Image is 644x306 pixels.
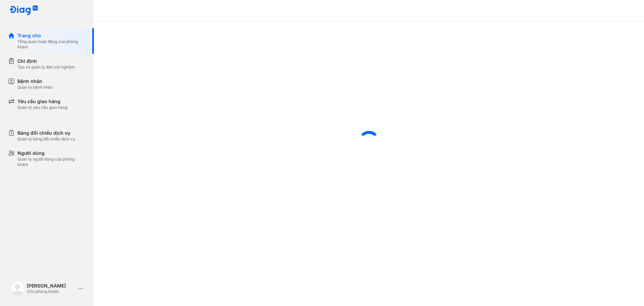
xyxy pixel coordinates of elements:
div: Người dùng [17,150,86,157]
div: Tổng quan hoạt động của phòng khám [17,39,86,50]
div: Yêu cầu giao hàng [17,98,67,105]
div: Tạo và quản lý đơn xét nghiệm [17,64,75,70]
div: Chủ phòng khám [27,289,75,294]
img: logo [9,5,38,16]
img: logo [11,282,24,295]
div: Chỉ định [17,58,75,64]
div: Trang chủ [17,32,86,39]
div: Bệnh nhân [17,78,53,85]
div: Quản lý bệnh nhân [17,85,53,90]
div: Quản lý bảng đối chiếu dịch vụ [17,136,75,142]
div: [PERSON_NAME] [27,283,75,289]
div: Quản lý yêu cầu giao hàng [17,105,67,110]
div: Quản lý người dùng của phòng khám [17,157,86,167]
div: Bảng đối chiếu dịch vụ [17,130,75,136]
